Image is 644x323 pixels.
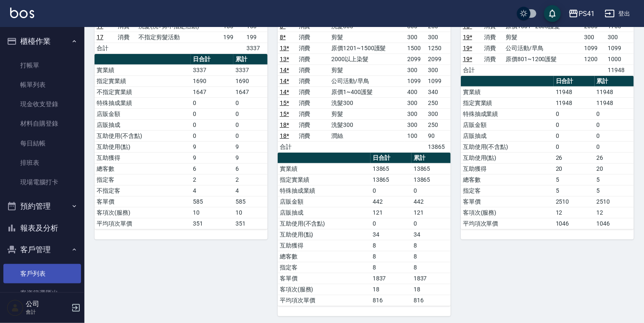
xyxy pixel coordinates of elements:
td: 0 [191,130,233,141]
td: 特殊抽成業績 [278,185,371,196]
button: 預約管理 [3,195,81,217]
td: 816 [371,295,411,306]
td: 消費 [297,43,330,54]
td: 0 [191,119,233,130]
td: 0 [595,141,634,152]
td: 指定客 [461,185,554,196]
td: 5 [595,174,634,185]
td: 4 [191,185,233,196]
td: 互助獲得 [278,240,371,251]
td: 20 [554,163,595,174]
img: Logo [10,8,34,18]
td: 不指定剪髮活動 [136,32,221,43]
td: 0 [554,119,595,130]
td: 300 [426,108,451,119]
td: 300 [405,97,426,108]
div: PS41 [579,8,595,19]
td: 0 [554,130,595,141]
td: 12 [554,207,595,218]
td: 6 [191,163,233,174]
td: 20 [595,163,634,174]
td: 互助獲得 [95,152,191,163]
td: 互助使用(點) [461,152,554,163]
td: 0 [233,97,268,108]
th: 累計 [233,54,268,65]
td: 3337 [233,65,268,75]
a: 材料自購登錄 [3,114,81,133]
td: 互助使用(不含點) [95,130,191,141]
td: 5 [595,185,634,196]
td: 13865 [371,174,411,185]
td: 0 [371,218,411,229]
td: 實業績 [461,86,554,97]
td: 店販抽成 [461,130,554,141]
td: 90 [426,130,451,141]
td: 34 [411,229,451,240]
td: 300 [582,32,606,43]
td: 1000 [606,54,634,65]
td: 13865 [411,174,451,185]
td: 1500 [405,43,426,54]
a: 現金收支登錄 [3,94,81,114]
td: 剪髮 [329,65,405,75]
td: 585 [233,196,268,207]
td: 18 [371,284,411,295]
td: 300 [405,119,426,130]
td: 8 [411,262,451,273]
td: 平均項次單價 [461,218,554,229]
td: 2099 [426,54,451,65]
td: 2000以上染髮 [329,54,405,65]
td: 0 [595,130,634,141]
td: 指定實業績 [95,75,191,86]
td: 8 [411,251,451,262]
td: 0 [595,108,634,119]
td: 互助使用(不含點) [461,141,554,152]
td: 0 [191,108,233,119]
td: 特殊抽成業績 [461,108,554,119]
td: 26 [554,152,595,163]
td: 1250 [426,43,451,54]
a: 每日結帳 [3,134,81,153]
td: 199 [221,32,244,43]
button: 報表及分析 [3,217,81,239]
td: 消費 [482,54,504,65]
td: 消費 [297,130,330,141]
th: 日合計 [371,153,411,164]
td: 1837 [411,273,451,284]
td: 店販抽成 [278,207,371,218]
td: 剪髮 [329,32,405,43]
img: Person [7,299,24,316]
td: 18 [411,284,451,295]
td: 10 [233,207,268,218]
td: 消費 [297,108,330,119]
td: 消費 [297,65,330,75]
td: 1690 [233,75,268,86]
td: 總客數 [95,163,191,174]
td: 客單價 [278,273,371,284]
td: 1099 [606,43,634,54]
td: 9 [233,152,268,163]
td: 13865 [411,163,451,174]
td: 客單價 [95,196,191,207]
td: 公司活動/早鳥 [503,43,582,54]
h5: 公司 [26,300,69,308]
td: 1046 [595,218,634,229]
td: 0 [371,185,411,196]
td: 店販金額 [95,108,191,119]
td: 4 [233,185,268,196]
td: 300 [405,32,426,43]
td: 消費 [297,32,330,43]
td: 合計 [278,141,297,152]
th: 累計 [595,76,634,87]
td: 351 [233,218,268,229]
td: 34 [371,229,411,240]
td: 1690 [191,75,233,86]
td: 客項次(服務) [461,207,554,218]
table: a dense table [95,54,268,229]
td: 13865 [371,163,411,174]
td: 合計 [461,65,482,75]
td: 442 [371,196,411,207]
td: 8 [411,240,451,251]
a: 17 [97,34,103,40]
a: 帳單列表 [3,75,81,94]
